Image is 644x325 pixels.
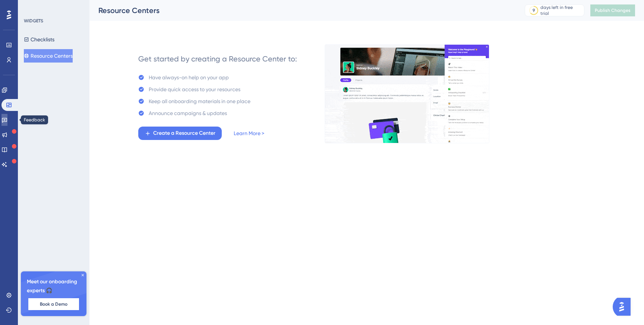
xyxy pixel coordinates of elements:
[27,277,80,295] span: Meet our onboarding experts 🎧
[24,33,54,46] button: Checklists
[149,85,240,94] div: Provide quick access to your resources
[24,49,73,63] button: Resource Centers
[613,296,635,318] iframe: UserGuiding AI Assistant Launcher
[325,44,489,143] img: 0356d1974f90e2cc51a660023af54dec.gif
[40,301,67,307] span: Book a Demo
[234,129,264,138] a: Learn More >
[24,18,43,24] div: WIDGETS
[138,54,297,64] div: Get started by creating a Resource Center to:
[138,127,222,140] button: Create a Resource Center
[540,4,582,16] div: days left in free trial
[595,7,631,13] span: Publish Changes
[590,4,635,16] button: Publish Changes
[533,7,535,13] div: 9
[149,73,229,82] div: Have always-on help on your app
[149,109,227,118] div: Announce campaigns & updates
[153,129,215,138] span: Create a Resource Center
[98,5,506,16] div: Resource Centers
[149,97,250,106] div: Keep all onboarding materials in one place
[28,298,79,310] button: Book a Demo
